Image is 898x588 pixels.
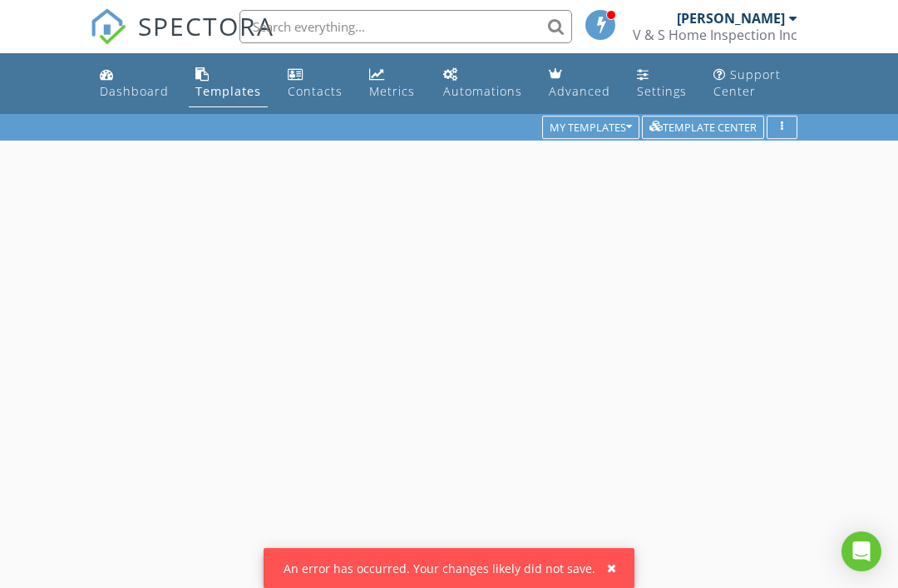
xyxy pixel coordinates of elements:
a: Dashboard [93,60,175,107]
div: Open Intercom Messenger [841,531,881,571]
div: My Templates [550,122,632,134]
a: Contacts [281,60,349,107]
a: Support Center [707,60,805,107]
button: Template Center [642,116,764,140]
div: Template Center [649,122,757,134]
div: Support Center [713,67,781,99]
div: V & S Home Inspection Inc [633,27,797,43]
a: SPECTORA [90,22,274,57]
div: An error has occurred. Your changes likely did not save. [264,548,634,588]
div: Templates [195,83,261,99]
div: Advanced [549,83,610,99]
div: Automations [443,83,522,99]
img: The Best Home Inspection Software - Spectora [90,8,126,45]
input: Search everything... [239,10,572,43]
div: Dashboard [100,83,169,99]
div: Metrics [369,83,415,99]
a: Metrics [363,60,423,107]
span: SPECTORA [138,8,274,43]
div: [PERSON_NAME] [677,10,785,27]
a: Template Center [642,119,764,134]
a: Templates [189,60,268,107]
div: Settings [637,83,687,99]
a: Settings [630,60,693,107]
a: Automations (Basic) [437,60,529,107]
div: Contacts [288,83,343,99]
button: My Templates [542,116,639,140]
a: Advanced [542,60,617,107]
